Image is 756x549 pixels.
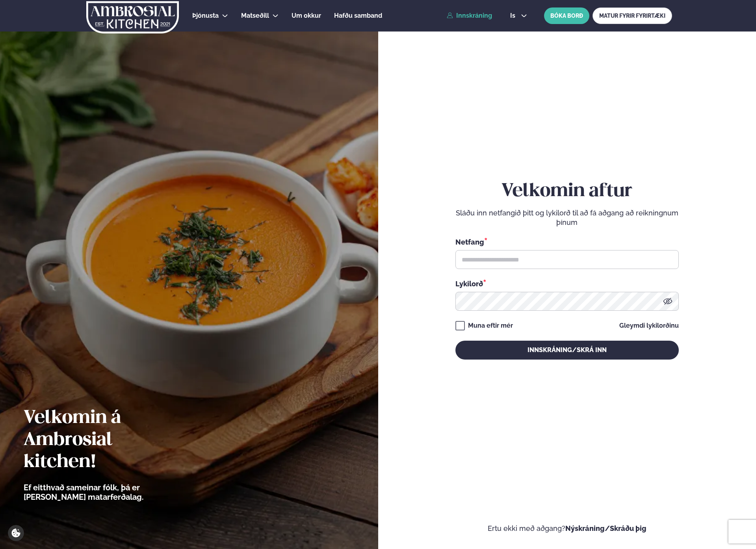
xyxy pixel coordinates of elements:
[544,7,589,24] button: BÓKA BORÐ
[455,237,679,247] div: Netfang
[8,525,24,541] a: Cookie settings
[241,11,269,20] a: Matseðill
[241,12,269,19] span: Matseðill
[24,407,187,473] h2: Velkomin á Ambrosial kitchen!
[510,13,518,19] span: is
[85,1,180,33] img: logo
[455,278,679,289] div: Lykilorð
[292,11,321,20] a: Um okkur
[402,524,733,533] p: Ertu ekki með aðgang?
[565,524,646,532] a: Nýskráning/Skráðu þig
[455,208,679,227] p: Sláðu inn netfangið þitt og lykilorð til að fá aðgang að reikningnum þínum
[192,12,219,19] span: Þjónusta
[334,12,382,19] span: Hafðu samband
[192,11,219,20] a: Þjónusta
[24,483,187,502] p: Ef eitthvað sameinar fólk, þá er [PERSON_NAME] matarferðalag.
[334,11,382,20] a: Hafðu samband
[619,323,679,329] a: Gleymdi lykilorðinu
[455,180,679,202] h2: Velkomin aftur
[447,12,492,19] a: Innskráning
[292,12,321,19] span: Um okkur
[504,13,533,19] button: is
[455,341,679,360] button: Innskráning/Skrá inn
[593,7,672,24] a: MATUR FYRIR FYRIRTÆKI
